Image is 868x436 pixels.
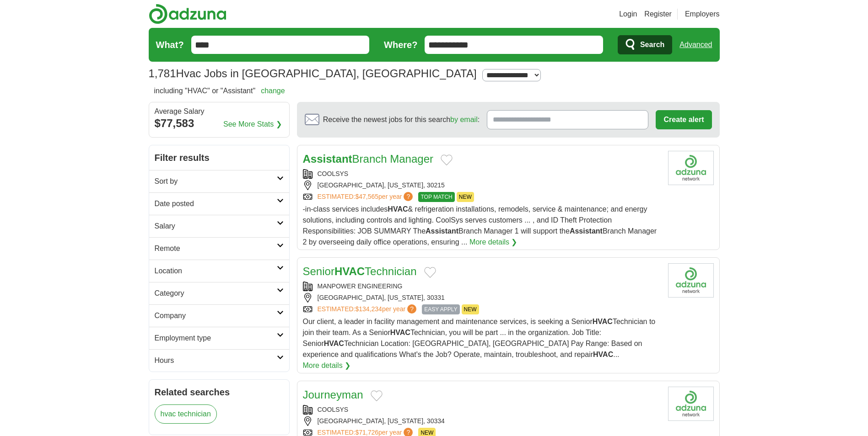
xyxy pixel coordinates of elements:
h2: Related searches [155,385,284,399]
span: $71,726 [355,429,378,436]
button: Search [618,35,672,54]
span: Our client, a leader in facility management and maintenance services, is seeking a Senior Technic... [303,318,656,358]
div: [GEOGRAPHIC_DATA], [US_STATE], 30334 [303,416,661,426]
a: Remote [149,237,289,260]
button: Add to favorite jobs [441,154,453,165]
div: [GEOGRAPHIC_DATA], [US_STATE], 30215 [303,181,661,190]
strong: Assistant [303,153,352,165]
a: AssistantBranch Manager [303,153,433,165]
span: Receive the newest jobs for this search : [323,114,480,125]
span: TOP MATCH [418,192,454,202]
a: See More Stats ❯ [223,119,282,130]
a: More details ❯ [303,360,351,371]
div: $77,583 [155,115,284,132]
img: Company logo [668,263,714,298]
strong: HVAC [324,340,344,347]
span: $47,565 [355,193,378,200]
strong: Assistant [426,227,458,235]
a: Company [149,304,289,327]
a: ESTIMATED:$134,234per year? [318,304,419,314]
strong: HVAC [388,205,408,213]
h2: Company [155,310,277,321]
h2: Sort by [155,176,277,187]
a: SeniorHVACTechnician [303,265,417,277]
div: COOLSYS [303,169,661,179]
a: More details ❯ [469,237,518,248]
a: hvac technician [155,404,217,424]
a: by email [450,116,478,123]
img: Adzuna logo [149,4,226,24]
h1: Hvac Jobs in [GEOGRAPHIC_DATA], [GEOGRAPHIC_DATA] [149,67,477,80]
a: change [261,87,285,95]
a: ESTIMATED:$47,565per year? [318,192,415,202]
a: Login [619,9,637,20]
strong: HVAC [390,329,410,336]
h2: Remote [155,243,277,254]
a: Salary [149,215,289,237]
strong: HVAC [593,351,613,358]
a: Category [149,282,289,304]
h2: Location [155,266,277,276]
img: Company logo [668,151,714,185]
h2: Date posted [155,198,277,209]
h2: Employment type [155,333,277,344]
label: What? [156,38,184,52]
div: MANPOWER ENGINEERING [303,282,661,291]
strong: HVAC [334,265,365,277]
div: [GEOGRAPHIC_DATA], [US_STATE], 30331 [303,293,661,303]
a: Hours [149,349,289,372]
span: 1,781 [149,65,176,82]
h2: Filter results [149,145,289,170]
span: ? [404,192,413,201]
h2: including "HVAC" or "Assistant" [154,85,285,96]
a: Employment type [149,327,289,349]
span: -in-class services includes & refrigeration installations, remodels, service & maintenance; and e... [303,205,657,246]
span: Search [640,36,664,54]
span: EASY APPLY [422,304,459,314]
h2: Category [155,288,277,299]
a: Employers [685,9,720,20]
label: Where? [384,38,417,52]
a: Journeyman [303,388,363,401]
a: Location [149,260,289,282]
h2: Hours [155,355,277,366]
strong: HVAC [593,318,613,325]
span: $134,234 [355,305,382,313]
a: Advanced [679,36,712,54]
h2: Salary [155,221,277,232]
button: Add to favorite jobs [424,267,436,278]
a: Date posted [149,192,289,215]
span: NEW [457,192,474,202]
a: Register [644,9,672,20]
span: ? [407,304,416,314]
button: Create alert [656,110,712,129]
img: Company logo [668,387,714,421]
div: COOLSYS [303,405,661,415]
span: NEW [462,304,479,314]
strong: Assistant [570,227,603,235]
div: Average Salary [155,108,284,115]
button: Add to favorite jobs [371,390,383,401]
a: Sort by [149,170,289,192]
